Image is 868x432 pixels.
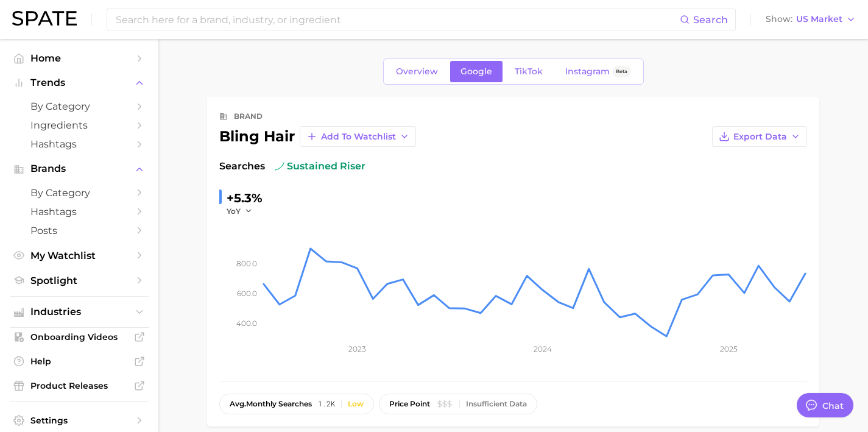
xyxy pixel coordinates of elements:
a: Home [10,49,149,68]
span: Posts [30,225,128,236]
span: Show [766,16,792,23]
img: sustained riser [275,161,284,171]
span: Brands [30,163,128,174]
span: 1.2k [318,400,335,408]
a: Spotlight [10,271,149,290]
button: Brands [10,160,149,178]
span: Beta [616,66,627,77]
a: Help [10,352,149,370]
tspan: 400.0 [236,319,257,328]
input: Search here for a brand, industry, or ingredient [115,9,680,30]
span: Spotlight [30,275,128,286]
span: price point [389,400,430,408]
button: price pointInsufficient Data [379,394,537,414]
a: Hashtags [10,202,149,221]
a: Google [450,61,503,82]
span: Trends [30,77,128,88]
span: Export Data [733,132,787,142]
a: Product Releases [10,377,149,395]
tspan: 2025 [720,344,738,353]
span: Search [693,14,728,26]
span: by Category [30,101,128,112]
img: SPATE [12,11,77,26]
span: Google [460,66,492,77]
span: Ingredients [30,119,128,131]
span: Overview [396,66,438,77]
a: Hashtags [10,135,149,154]
a: Posts [10,221,149,240]
div: bling hair [219,129,295,144]
tspan: 800.0 [236,259,257,268]
tspan: 2024 [534,344,552,353]
div: Low [348,400,364,408]
span: Add to Watchlist [321,132,396,142]
span: Product Releases [30,380,128,391]
a: by Category [10,97,149,116]
span: YoY [227,206,241,216]
span: TikTok [515,66,543,77]
a: Onboarding Videos [10,328,149,346]
tspan: 600.0 [237,289,257,298]
button: Industries [10,303,149,321]
button: Add to Watchlist [300,126,416,147]
span: Onboarding Videos [30,331,128,342]
span: Industries [30,306,128,317]
span: monthly searches [230,400,312,408]
div: brand [234,109,263,124]
a: Ingredients [10,116,149,135]
div: Insufficient Data [466,400,527,408]
tspan: 2023 [348,344,366,353]
span: My Watchlist [30,250,128,261]
span: US Market [796,16,842,23]
button: avg.monthly searches1.2kLow [219,394,374,414]
button: ShowUS Market [763,12,859,27]
span: sustained riser [275,159,365,174]
button: Export Data [712,126,807,147]
span: Help [30,356,128,367]
div: +5.3% [227,188,263,208]
span: Settings [30,415,128,426]
button: YoY [227,206,253,216]
button: Trends [10,74,149,92]
a: TikTok [504,61,553,82]
a: My Watchlist [10,246,149,265]
a: Overview [386,61,448,82]
a: InstagramBeta [555,61,641,82]
span: Instagram [565,66,610,77]
span: Home [30,52,128,64]
span: Hashtags [30,138,128,150]
span: Hashtags [30,206,128,218]
a: by Category [10,183,149,202]
a: Settings [10,411,149,430]
abbr: average [230,399,246,408]
span: by Category [30,187,128,199]
span: Searches [219,159,265,174]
